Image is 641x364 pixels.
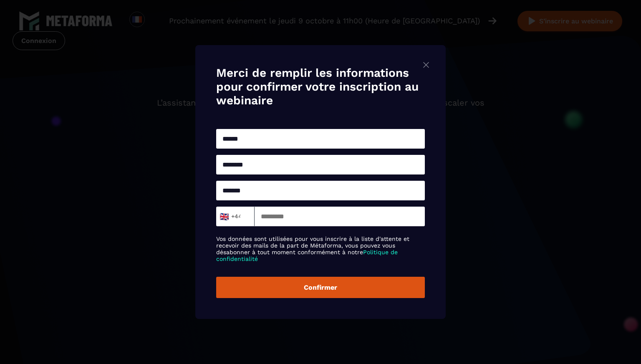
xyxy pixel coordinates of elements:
[216,207,255,226] div: Search for option
[241,210,247,223] input: Search for option
[219,211,229,222] span: 🇬🇧
[222,211,239,222] span: +44
[216,249,398,262] a: Politique de confidentialité
[216,277,425,298] button: Confirmer
[421,60,431,70] img: close
[216,66,425,107] h4: Merci de remplir les informations pour confirmer votre inscription au webinaire
[216,235,425,262] label: Vos données sont utilisées pour vous inscrire à la liste d'attente et recevoir des mails de la pa...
